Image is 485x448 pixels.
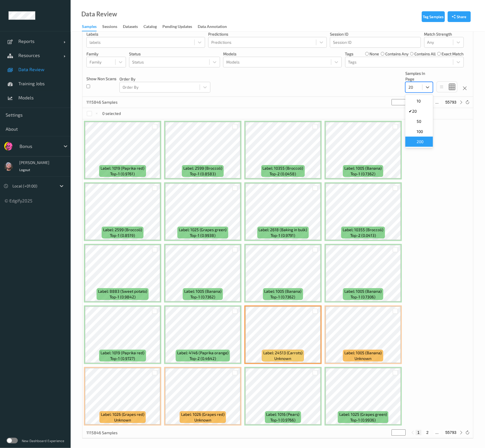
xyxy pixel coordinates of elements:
span: Label: 1016 (Pears) [266,412,300,417]
p: Tags [345,51,354,57]
span: Label: 1005 (Banana) [345,289,382,294]
span: top-1 (0.9766) [270,417,295,423]
span: Label: 1005 (Banana) [345,165,382,171]
p: Show Non Scans [86,76,116,82]
div: Pending Updates [162,24,192,31]
a: Samples [82,23,102,31]
p: 1115846 Samples [86,430,129,436]
button: Share [448,11,471,22]
label: none [370,51,379,57]
p: Status [129,51,220,57]
span: Label: 1025 (Grapes green) [179,227,227,233]
p: Models [223,51,342,57]
span: top-2 (0.0413) [350,233,376,238]
div: Data Review [81,11,117,17]
p: Session ID [330,31,421,37]
button: 1 [416,430,421,435]
span: Label: 1025 (Grapes green) [339,412,387,417]
span: top-1 (0.9727) [110,356,135,361]
span: 200 [417,139,423,145]
span: 10 [417,98,421,104]
span: unknown [194,417,211,423]
label: contains any [385,51,408,57]
span: Label: 8883 (Sweet potato) [98,289,147,294]
p: Predictions [208,31,327,37]
span: Label: 2599 (Broccoli) [183,165,222,171]
span: unknown [355,356,372,361]
a: Data Annotation [198,23,232,31]
span: Label: 4146 (Paprika orange) [177,350,229,356]
span: top-2 (0.4642) [190,356,216,361]
span: unknown [114,417,131,423]
span: top-1 (0.7362) [190,294,215,300]
label: contains all [414,51,436,57]
span: top-1 (0.7362) [271,294,295,300]
div: Samples [82,24,97,31]
span: 100 [417,129,423,134]
button: 55793 [444,100,458,105]
span: Label: 1019 (Paprika red) [101,165,144,171]
p: 0 selected [103,111,121,116]
label: exact match [442,51,464,57]
span: top-1 (0.9761) [110,171,135,177]
span: Label: 1019 (Paprika red) [101,350,144,356]
span: 20 [412,108,417,114]
p: labels [86,31,205,37]
span: Label: 1026 (Grapes red) [181,412,225,417]
button: ... [434,430,440,435]
span: top-1 (0.9842) [110,294,136,300]
button: 55793 [444,430,458,435]
p: Family [86,51,126,57]
span: Label: 1005 (Banana) [184,289,221,294]
div: Sessions [102,24,117,31]
span: top-1 (0.9791) [271,233,295,238]
button: Tag Samples [422,11,445,22]
span: Label: 1005 (Banana) [345,350,382,356]
p: Samples In Page [405,71,433,82]
span: ✔ [409,108,412,114]
span: top-1 (0.8583) [190,171,216,177]
button: ... [434,100,440,105]
div: Catalog [143,24,157,31]
span: Label: 24513 (Carrots) [263,350,303,356]
span: top-1 (0.7362) [351,171,376,177]
div: Data Annotation [198,24,227,31]
span: Label: 2599 (Broccoli) [103,227,142,233]
p: Order By [119,76,210,82]
p: 1115846 Samples [86,99,129,105]
a: Datasets [123,23,143,31]
p: Match Strength [424,31,464,37]
span: Label: 2618 (Baking in bulk) [259,227,307,233]
span: unknown [275,356,292,361]
a: Sessions [102,23,123,31]
span: top-2 (0.0458) [270,171,296,177]
span: Label: 1026 (Grapes red) [101,412,144,417]
div: Datasets [123,24,138,31]
span: Label: 10355 (Broccoli) [343,227,384,233]
span: top-1 (0.9936) [351,417,376,423]
a: Catalog [143,23,162,31]
span: top-1 (0.7306) [351,294,376,300]
span: 50 [417,119,421,124]
span: Label: 10355 (Broccoli) [263,165,303,171]
button: 2 [425,430,430,435]
span: top-1 (0.8519) [110,233,135,238]
span: top-1 (0.9938) [190,233,216,238]
a: Pending Updates [162,23,198,31]
span: Label: 1005 (Banana) [264,289,302,294]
